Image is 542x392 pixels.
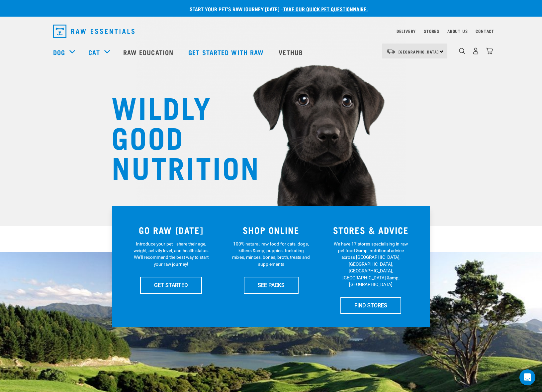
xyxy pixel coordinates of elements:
p: We have 17 stores specialising in raw pet food &amp; nutritional advice across [GEOGRAPHIC_DATA],... [332,241,410,288]
a: FIND STORES [340,297,401,314]
a: SEE PACKS [244,277,299,293]
img: home-icon@2x.png [486,48,493,54]
div: Open Intercom Messenger [519,369,535,385]
p: 100% natural, raw food for cats, dogs, kittens &amp; puppies. Including mixes, minces, bones, bro... [232,241,310,268]
a: Get started with Raw [182,39,272,65]
h3: STORES & ADVICE [325,225,417,235]
a: Delivery [397,30,416,32]
img: home-icon-1@2x.png [459,48,465,54]
h1: WILDLY GOOD NUTRITION [112,91,244,181]
a: take our quick pet questionnaire. [283,7,368,10]
a: Cat [88,47,100,57]
nav: dropdown navigation [48,22,494,41]
a: Vethub [272,39,311,65]
img: Raw Essentials Logo [53,25,135,38]
img: user.png [472,48,479,54]
span: [GEOGRAPHIC_DATA] [399,50,439,53]
a: Stores [424,30,439,32]
a: Dog [53,47,65,57]
a: About Us [447,30,468,32]
h3: GO RAW [DATE] [125,225,217,235]
a: Raw Education [117,39,182,65]
p: Introduce your pet—share their age, weight, activity level, and health status. We'll recommend th... [132,241,210,268]
img: van-moving.png [386,48,395,54]
a: Contact [476,30,494,32]
a: GET STARTED [140,277,202,293]
h3: SHOP ONLINE [225,225,317,235]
